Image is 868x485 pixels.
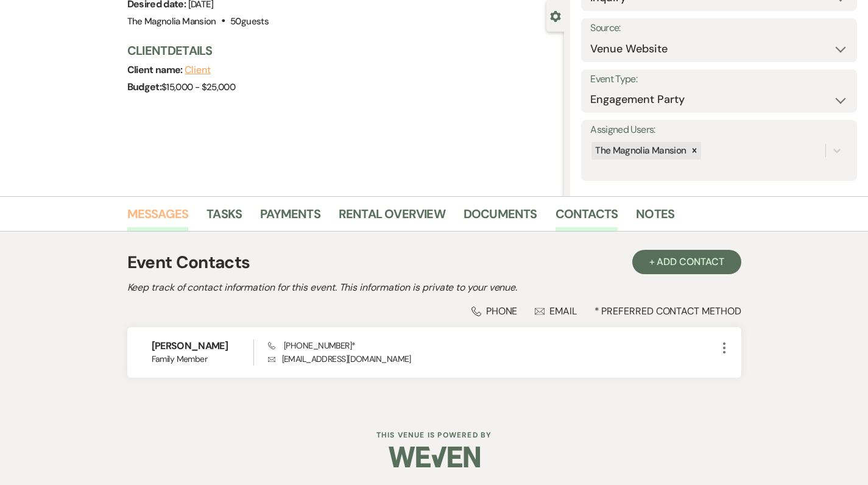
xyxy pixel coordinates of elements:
[260,204,320,231] a: Payments
[268,340,356,351] span: [PHONE_NUMBER] *
[339,204,445,231] a: Rental Overview
[535,305,577,317] div: Email
[556,204,618,231] a: Contacts
[471,305,518,317] div: Phone
[590,19,848,37] label: Source:
[127,80,162,93] span: Budget:
[268,352,717,366] p: [EMAIL_ADDRESS][DOMAIN_NAME]
[127,280,741,295] h2: Keep track of contact information for this event. This information is private to your venue.
[591,142,688,160] div: The Magnolia Mansion
[127,15,216,27] span: The Magnolia Mansion
[127,63,185,76] span: Client name:
[127,250,250,275] h1: Event Contacts
[127,204,189,231] a: Messages
[185,65,211,75] button: Client
[127,305,741,317] div: * Preferred Contact Method
[464,204,537,231] a: Documents
[152,339,253,353] h6: [PERSON_NAME]
[590,121,848,139] label: Assigned Users:
[389,436,480,478] img: Weven Logo
[636,204,674,231] a: Notes
[161,81,235,93] span: $15,000 - $25,000
[206,204,242,231] a: Tasks
[632,250,741,274] button: + Add Contact
[230,15,269,27] span: 50 guests
[550,10,561,21] button: Close lead details
[152,353,253,366] span: Family Member
[590,71,848,88] label: Event Type:
[127,42,552,59] h3: Client Details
